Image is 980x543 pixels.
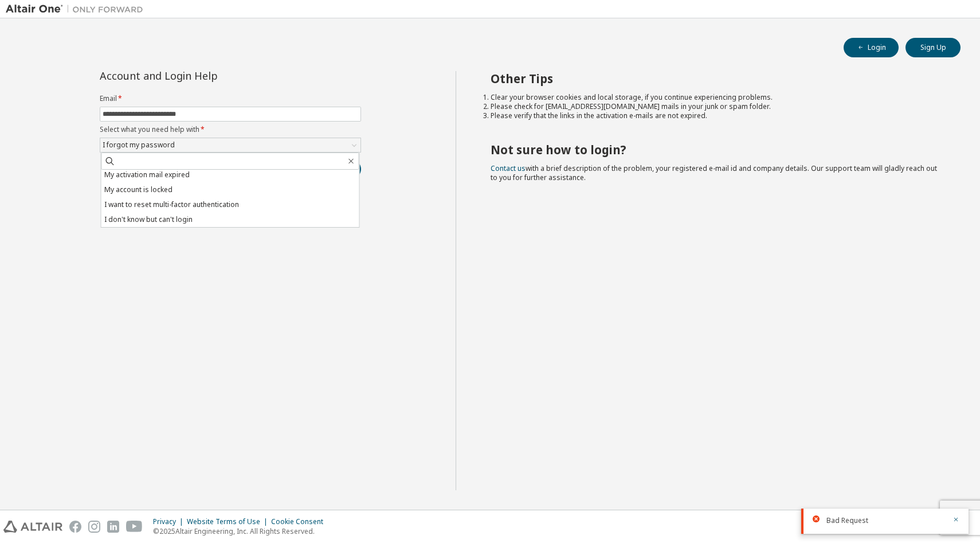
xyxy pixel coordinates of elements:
a: Contact us [491,163,526,173]
button: Login [844,38,899,57]
div: Account and Login Help [100,71,309,80]
li: Please verify that the links in the activation e-mails are not expired. [491,111,940,120]
div: I forgot my password [100,138,360,152]
li: Clear your browser cookies and local storage, if you continue experiencing problems. [491,93,940,102]
h2: Not sure how to login? [491,142,940,157]
h2: Other Tips [491,71,940,86]
div: I forgot my password [101,139,177,151]
li: My activation mail expired [101,167,359,182]
button: Sign Up [905,38,961,57]
label: Select what you need help with [100,125,361,134]
img: altair_logo.svg [3,521,62,533]
div: Privacy [153,517,187,526]
img: facebook.svg [69,521,81,533]
img: Altair One [6,3,149,15]
label: Email [100,94,361,103]
img: linkedin.svg [107,521,119,533]
span: Bad Request [826,516,868,525]
img: youtube.svg [126,521,143,533]
li: Please check for [EMAIL_ADDRESS][DOMAIN_NAME] mails in your junk or spam folder. [491,102,940,111]
div: Website Terms of Use [187,517,271,526]
div: Cookie Consent [271,517,330,526]
p: © 2025 Altair Engineering, Inc. All Rights Reserved. [153,526,330,536]
span: with a brief description of the problem, your registered e-mail id and company details. Our suppo... [491,163,937,182]
img: instagram.svg [88,521,100,533]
